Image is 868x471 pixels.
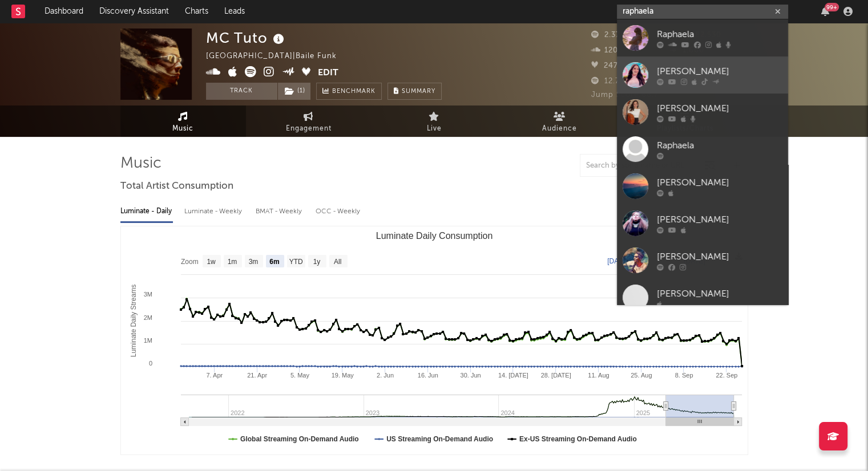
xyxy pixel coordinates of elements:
[498,372,528,379] text: 14. [DATE]
[277,83,311,100] span: ( 1 )
[206,83,277,100] button: Track
[121,226,748,454] svg: Luminate Daily Consumption
[143,337,152,344] text: 1M
[825,3,839,11] div: 99 +
[591,31,641,39] span: 2.374.156
[417,372,438,379] text: 16. Jun
[519,435,636,443] text: Ex-US Streaming On-Demand Audio
[821,7,829,16] button: 99+
[333,258,341,266] text: All
[657,213,782,226] div: [PERSON_NAME]
[402,88,435,95] span: Summary
[240,435,359,443] text: Global Streaming On-Demand Audio
[657,139,782,152] div: Raphaela
[631,372,652,379] text: 25. Aug
[427,122,442,136] span: Live
[120,105,246,137] a: Music
[143,314,152,321] text: 2M
[617,279,788,316] a: [PERSON_NAME]
[227,258,237,266] text: 1m
[591,78,716,85] span: 12.774.297 Monthly Listeners
[130,285,138,357] text: Luminate Daily Streams
[591,62,633,70] span: 247.711
[617,168,788,205] a: [PERSON_NAME]
[372,105,497,137] a: Live
[617,205,788,242] a: [PERSON_NAME]
[657,64,782,78] div: [PERSON_NAME]
[617,19,788,56] a: Raphaela
[675,372,693,379] text: 8. Sep
[318,66,338,80] button: Edit
[247,372,267,379] text: 21. Apr
[316,83,382,100] a: Benchmark
[172,122,193,136] span: Music
[206,50,350,63] div: [GEOGRAPHIC_DATA] | Baile Funk
[542,122,577,136] span: Audience
[657,250,782,263] div: [PERSON_NAME]
[332,85,376,99] span: Benchmark
[591,91,659,99] span: Jump Score: 68.7
[580,161,701,170] input: Search by song name or URL
[206,29,287,47] div: MC Tuto
[289,258,302,266] text: YTD
[460,372,481,379] text: 30. Jun
[286,122,332,136] span: Engagement
[184,202,244,221] div: Luminate - Weekly
[657,27,782,41] div: Raphaela
[386,435,493,443] text: US Streaming On-Demand Audio
[376,372,393,379] text: 2. Jun
[207,258,216,266] text: 1w
[657,176,782,189] div: [PERSON_NAME]
[588,372,609,379] text: 11. Aug
[387,83,442,100] button: Summary
[120,180,233,193] span: Total Artist Consumption
[617,131,788,168] a: Raphaela
[290,372,309,379] text: 5. May
[316,202,361,221] div: OCC - Weekly
[278,83,310,100] button: (1)
[376,231,492,241] text: Luminate Daily Consumption
[591,47,618,54] span: 120
[617,94,788,131] a: [PERSON_NAME]
[148,360,152,367] text: 0
[617,56,788,94] a: [PERSON_NAME]
[120,202,173,221] div: Luminate - Daily
[313,258,320,266] text: 1y
[331,372,354,379] text: 19. May
[497,105,623,137] a: Audience
[246,105,372,137] a: Engagement
[143,291,152,298] text: 3M
[607,257,629,265] text: [DATE]
[657,287,782,301] div: [PERSON_NAME]
[716,372,737,379] text: 22. Sep
[248,258,258,266] text: 3m
[206,372,223,379] text: 7. Apr
[540,372,571,379] text: 28. [DATE]
[256,202,304,221] div: BMAT - Weekly
[181,258,199,266] text: Zoom
[657,101,782,115] div: [PERSON_NAME]
[617,5,788,19] input: Search for artists
[269,258,279,266] text: 6m
[617,242,788,279] a: [PERSON_NAME]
